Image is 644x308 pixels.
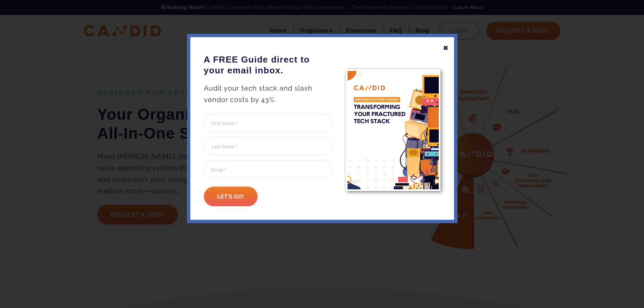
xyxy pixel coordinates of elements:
input: First Name * [204,114,332,132]
input: Last Name * [204,137,332,155]
h3: A FREE Guide direct to your email inbox. [204,54,332,76]
div: ✖ [443,42,449,54]
img: A FREE Guide direct to your email inbox. [346,69,440,191]
input: Let's go! [204,187,258,206]
input: Email * [204,160,332,179]
p: Audit your tech stack and slash vendor costs by 43%. [204,82,332,105]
